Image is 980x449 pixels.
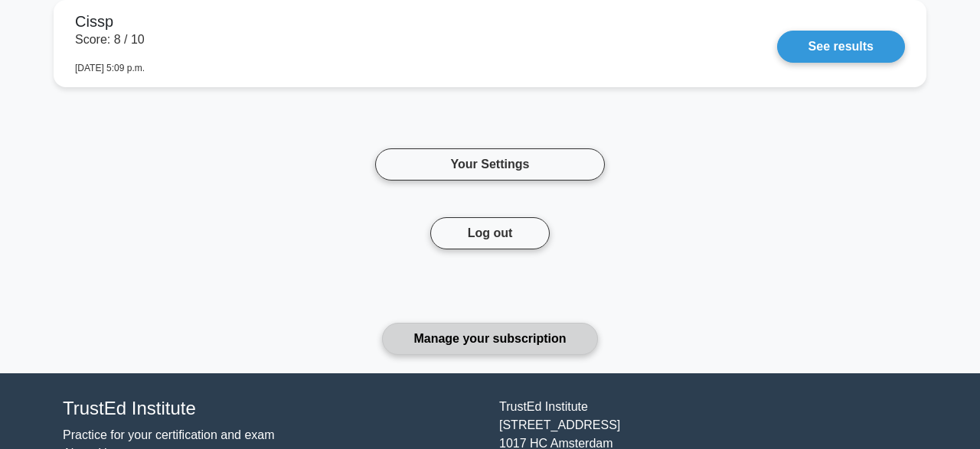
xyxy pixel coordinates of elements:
[382,323,597,355] a: Manage your subscription
[63,428,275,441] a: Practice for your certification and exam
[375,148,605,181] a: Your Settings
[63,398,481,420] h4: TrustEd Institute
[777,31,905,63] a: See results
[430,217,550,249] button: Log out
